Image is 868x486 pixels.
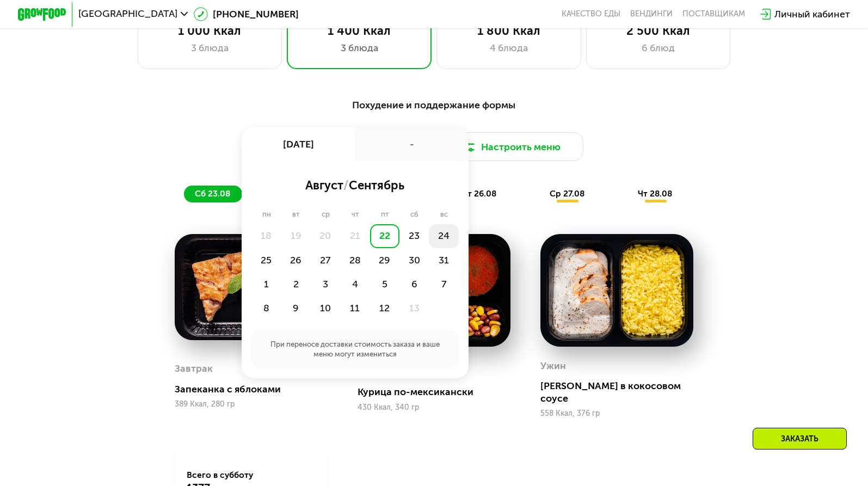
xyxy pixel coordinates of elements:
[429,210,459,219] div: вс
[281,224,310,248] div: 19
[540,380,703,404] div: [PERSON_NAME] в кокосовом соусе
[429,248,458,272] div: 31
[370,224,399,248] div: 22
[399,210,429,219] div: сб
[282,210,311,219] div: вт
[311,224,340,248] div: 20
[299,41,419,56] div: 3 блюда
[150,41,270,56] div: 3 блюда
[753,428,847,450] div: Заказать
[370,272,399,296] div: 5
[550,188,584,199] span: ср 27.08
[311,248,340,272] div: 27
[341,210,370,219] div: чт
[77,98,791,113] div: Похудение и поддержание формы
[311,272,340,296] div: 3
[399,272,429,296] div: 6
[311,210,341,219] div: ср
[281,272,310,296] div: 2
[251,248,281,272] div: 25
[340,224,370,248] div: 21
[251,224,281,248] div: 18
[449,24,569,39] div: 1 800 Ккал
[399,248,429,272] div: 30
[638,188,672,199] span: чт 28.08
[251,330,459,368] div: При переносе доставки стоимость заказа и ваше меню могут измениться
[281,248,310,272] div: 26
[251,296,281,320] div: 8
[562,9,620,19] a: Качество еды
[429,224,458,248] div: 24
[305,178,343,193] span: август
[774,7,850,22] div: Личный кабинет
[311,296,340,320] div: 10
[242,127,355,161] div: [DATE]
[540,409,693,418] div: 558 Ккал, 376 гр
[399,296,429,320] div: 13
[370,210,400,219] div: пт
[175,400,328,409] div: 389 Ккал, 280 гр
[370,248,399,272] div: 29
[439,132,583,161] button: Настроить меню
[340,248,370,272] div: 28
[370,296,399,320] div: 12
[358,403,510,412] div: 430 Ккал, 340 гр
[540,357,566,375] div: Ужин
[150,24,270,39] div: 1 000 Ккал
[340,296,370,320] div: 11
[682,9,745,19] div: поставщикам
[340,272,370,296] div: 4
[355,127,468,161] div: -
[194,7,299,22] a: [PHONE_NUMBER]
[449,41,569,56] div: 4 блюда
[251,272,281,296] div: 1
[630,9,673,19] a: Вендинги
[195,188,230,199] span: сб 23.08
[599,24,718,39] div: 2 500 Ккал
[349,178,404,193] span: сентябрь
[399,224,429,248] div: 23
[599,41,718,56] div: 6 блюд
[281,296,310,320] div: 9
[429,272,458,296] div: 7
[462,188,496,199] span: вт 26.08
[358,386,520,398] div: Курица по-мексикански
[299,24,419,39] div: 1 400 Ккал
[78,9,177,19] span: [GEOGRAPHIC_DATA]
[343,178,349,193] span: /
[175,383,337,395] div: Запеканка с яблоками
[251,210,282,219] div: пн
[175,360,213,378] div: Завтрак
